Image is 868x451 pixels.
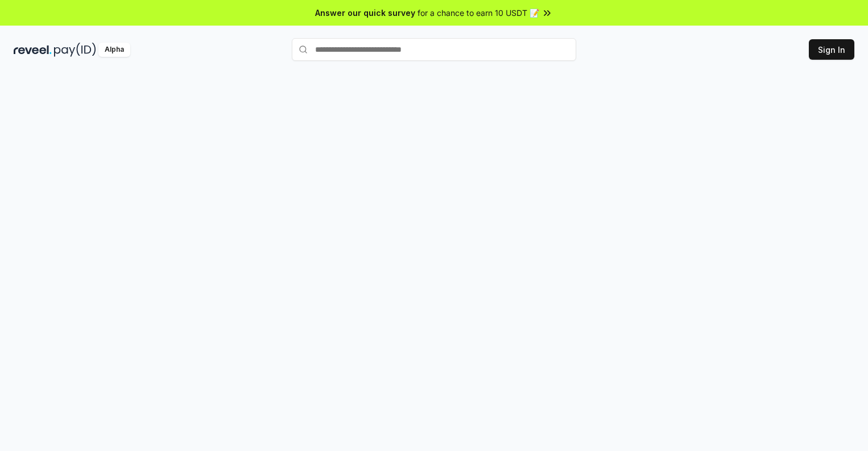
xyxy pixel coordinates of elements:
[809,39,854,60] button: Sign In
[418,7,539,19] span: for a chance to earn 10 USDT 📝
[54,43,96,57] img: pay_id
[14,43,52,57] img: reveel_dark
[98,43,130,57] div: Alpha
[315,7,415,19] span: Answer our quick survey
